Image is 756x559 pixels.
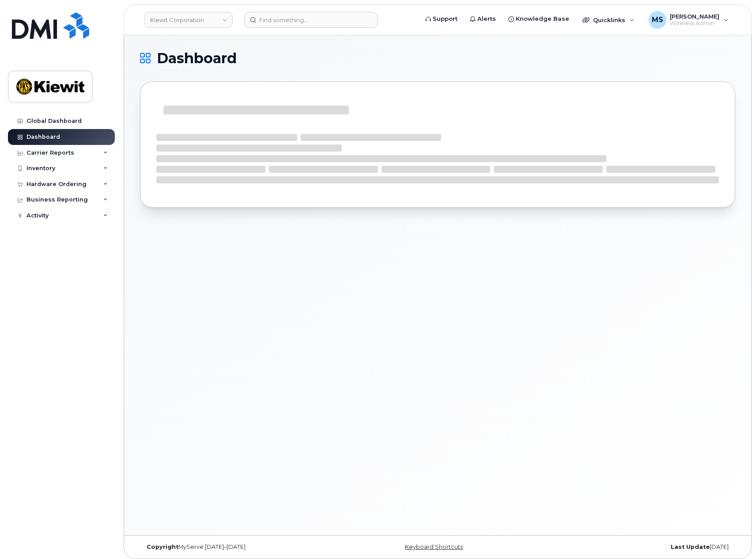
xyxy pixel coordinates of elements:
strong: Copyright [147,544,178,550]
span: Dashboard [157,52,237,65]
strong: Last Update [671,544,710,550]
div: [DATE] [537,544,735,551]
div: MyServe [DATE]–[DATE] [140,544,338,551]
a: Keyboard Shortcuts [405,544,463,550]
